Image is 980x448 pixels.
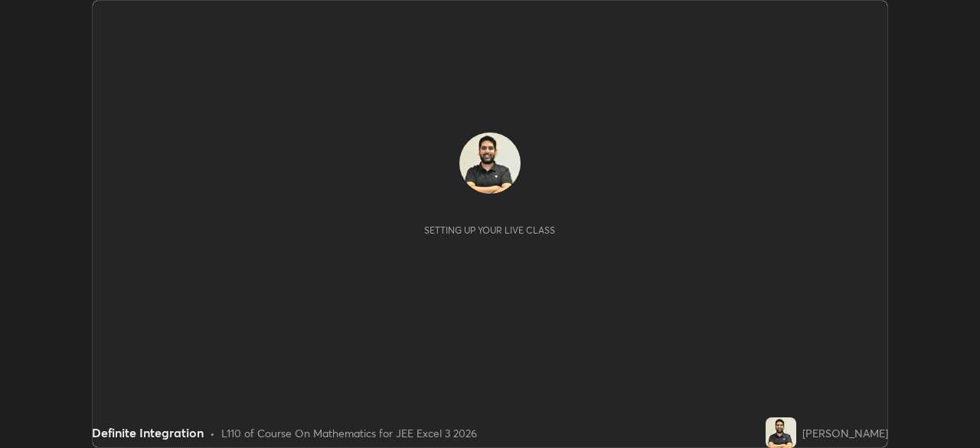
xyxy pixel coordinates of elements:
div: [PERSON_NAME] [802,425,888,441]
div: L110 of Course On Mathematics for JEE Excel 3 2026 [221,425,477,441]
img: d9cff753008c4d4b94e8f9a48afdbfb4.jpg [766,417,796,448]
div: • [210,425,215,441]
div: Definite Integration [92,423,204,442]
div: Setting up your live class [424,224,555,236]
img: d9cff753008c4d4b94e8f9a48afdbfb4.jpg [459,132,521,194]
